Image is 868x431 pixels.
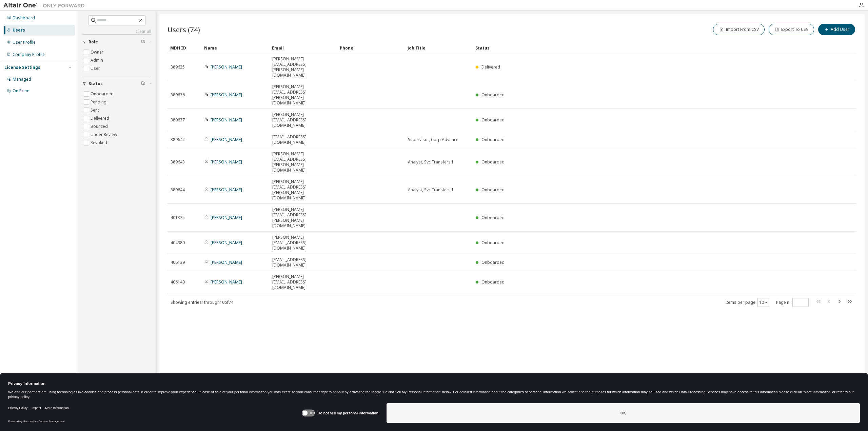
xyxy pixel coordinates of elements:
span: [PERSON_NAME][EMAIL_ADDRESS][PERSON_NAME][DOMAIN_NAME] [272,56,334,78]
label: Delivered [91,114,111,122]
a: [PERSON_NAME] [211,92,242,98]
div: On Prem [13,88,29,94]
button: Export To CSV [769,24,814,35]
span: 389636 [171,92,185,98]
div: MDH ID [170,42,199,53]
div: Company Profile [13,52,45,57]
a: [PERSON_NAME] [211,240,242,246]
button: Add User [818,24,855,35]
span: Clear filter [141,81,145,86]
span: 406140 [171,279,185,285]
span: [PERSON_NAME][EMAIL_ADDRESS][DOMAIN_NAME] [272,112,334,128]
a: [PERSON_NAME] [211,187,242,193]
span: Clear filter [141,39,145,45]
span: 389643 [171,159,185,165]
div: Dashboard [13,15,35,21]
span: [PERSON_NAME][EMAIL_ADDRESS][PERSON_NAME][DOMAIN_NAME] [272,179,334,201]
span: Delivered [481,64,500,70]
label: Admin [91,56,104,64]
span: Supervisor, Corp Advance [408,137,458,142]
span: Showing entries 1 through 10 of 74 [171,299,233,305]
label: Pending [91,98,108,106]
div: Name [204,42,267,53]
div: License Settings [4,65,40,70]
span: 404980 [171,240,185,246]
a: [PERSON_NAME] [211,259,242,265]
label: Onboarded [91,90,115,98]
span: Analyst, Svc Transfers I [408,187,453,193]
label: Owner [91,48,105,56]
label: Bounced [91,122,109,131]
span: Onboarded [481,137,505,142]
a: [PERSON_NAME] [211,159,242,165]
a: [PERSON_NAME] [211,279,242,285]
a: [PERSON_NAME] [211,215,242,220]
div: Users [13,27,25,33]
span: [PERSON_NAME][EMAIL_ADDRESS][DOMAIN_NAME] [272,235,334,251]
span: [PERSON_NAME][EMAIL_ADDRESS][PERSON_NAME][DOMAIN_NAME] [272,84,334,106]
span: Analyst, Svc Transfers I [408,159,453,165]
a: [PERSON_NAME] [211,64,242,70]
span: 401325 [171,215,185,220]
span: Page n. [776,298,809,307]
span: [EMAIL_ADDRESS][DOMAIN_NAME] [272,134,334,145]
span: Onboarded [481,259,505,265]
span: Onboarded [481,279,505,285]
div: Phone [340,42,402,53]
span: Role [88,39,98,45]
span: Onboarded [481,159,505,165]
span: Onboarded [481,117,505,123]
span: [PERSON_NAME][EMAIL_ADDRESS][PERSON_NAME][DOMAIN_NAME] [272,151,334,173]
label: Under Review [91,131,118,139]
div: Managed [13,77,31,82]
button: Status [82,76,151,91]
span: 406139 [171,260,185,265]
span: 389642 [171,137,185,142]
span: Onboarded [481,240,505,246]
span: Onboarded [481,187,505,193]
img: Altair One [3,2,88,9]
label: User [91,64,101,73]
span: Status [88,81,103,86]
span: 389644 [171,187,185,193]
div: Status [475,42,821,53]
span: Items per page [725,298,770,307]
span: [PERSON_NAME][EMAIL_ADDRESS][PERSON_NAME][DOMAIN_NAME] [272,207,334,229]
span: Users (74) [167,25,200,34]
label: Sent [91,106,100,114]
span: Onboarded [481,215,505,220]
div: User Profile [13,40,36,45]
a: [PERSON_NAME] [211,117,242,123]
span: 389635 [171,64,185,70]
span: 389637 [171,117,185,123]
span: [EMAIL_ADDRESS][DOMAIN_NAME] [272,257,334,268]
a: [PERSON_NAME] [211,137,242,142]
span: Onboarded [481,92,505,98]
span: [PERSON_NAME][EMAIL_ADDRESS][DOMAIN_NAME] [272,274,334,290]
button: Import From CSV [713,24,765,35]
div: Job Title [408,42,470,53]
div: Email [272,42,334,53]
a: Clear all [82,29,151,34]
button: 10 [759,300,768,305]
label: Revoked [91,139,108,147]
button: Role [82,35,151,50]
